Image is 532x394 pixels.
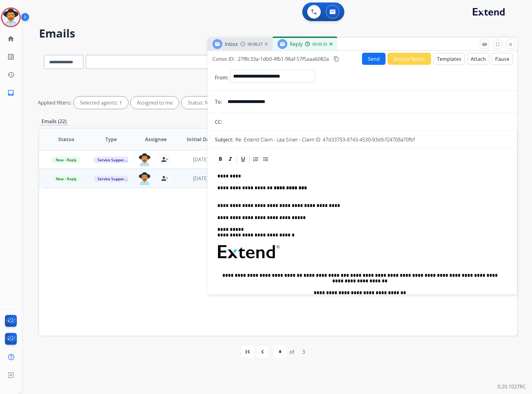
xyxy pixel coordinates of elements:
mat-icon: list_alt [7,53,15,60]
div: Bold [216,154,225,164]
h2: Emails [39,27,517,40]
mat-icon: fullscreen [495,42,500,47]
div: Italic [226,154,235,164]
span: Initial Date [187,136,215,143]
span: [DATE] [193,175,208,182]
span: [DATE] [193,156,208,163]
span: Service Support [94,157,129,163]
button: Pause [492,53,513,65]
div: Ordered List [251,154,260,164]
span: Type [105,136,117,143]
img: avatar [2,9,20,26]
span: Service Support [94,176,129,182]
mat-icon: close [508,42,513,47]
mat-icon: home [7,35,15,43]
p: From: [215,74,229,81]
button: Attach [467,53,489,65]
div: Status: New - Initial [181,96,247,109]
span: Assignee [145,136,167,143]
div: Bullet List [261,154,270,164]
p: Convo ID: [212,55,235,63]
p: CC: [215,118,222,126]
div: 3 [297,346,310,358]
span: Status [58,136,74,143]
p: To: [215,98,222,105]
p: 0.20.1027RC [498,383,526,390]
p: Subject: [215,136,233,143]
div: of [290,348,294,356]
span: 00:00:33 [312,42,327,47]
span: Reply [290,41,303,47]
mat-icon: navigate_before [259,348,266,356]
img: agent-avatar [138,172,151,185]
span: 27f8c33a-1db0-4fb1-98af-57f5aaa6082a [238,56,329,62]
div: Underline [238,154,248,164]
span: New - Reply [52,157,80,163]
p: Applied filters: [38,99,71,106]
div: Assigned to me [131,96,179,109]
div: Selected agents: 1 [74,96,128,109]
mat-icon: person_remove [161,156,168,163]
span: 00:06:27 [248,42,263,47]
button: Secure Notes [387,53,431,65]
mat-icon: person_remove [161,175,168,182]
img: agent-avatar [138,153,151,166]
span: New - Reply [52,176,80,182]
mat-icon: first_page [244,348,251,356]
span: Inbox [225,41,238,47]
button: Templates [434,53,465,65]
mat-icon: remove_red_eye [482,42,487,47]
p: Emails (22) [39,118,69,125]
mat-icon: content_copy [334,56,339,62]
button: Send [362,53,386,65]
p: Re: Extend Claim - Lea Silver - Claim ID: 47d33753-8743-4530-93d9-f24708a70fbf [235,136,415,143]
mat-icon: history [7,71,15,78]
mat-icon: inbox [7,89,15,96]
